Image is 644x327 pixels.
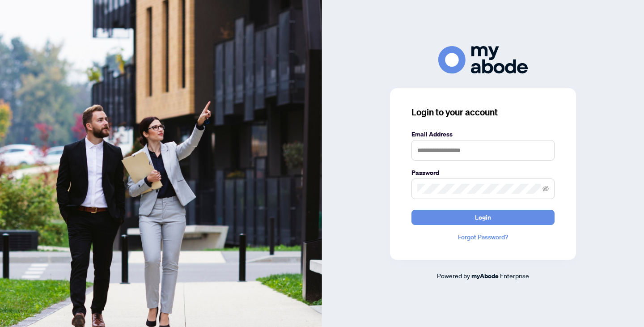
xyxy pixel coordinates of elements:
h3: Login to your account [411,106,555,119]
span: Login [475,210,491,225]
span: Powered by [437,272,470,280]
label: Email Address [411,129,555,139]
img: ma-logo [438,46,528,73]
label: Password [411,168,555,178]
span: Enterprise [500,272,529,280]
a: Forgot Password? [411,232,555,242]
span: eye-invisible [542,186,549,192]
button: Login [411,210,555,225]
a: myAbode [471,271,499,281]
